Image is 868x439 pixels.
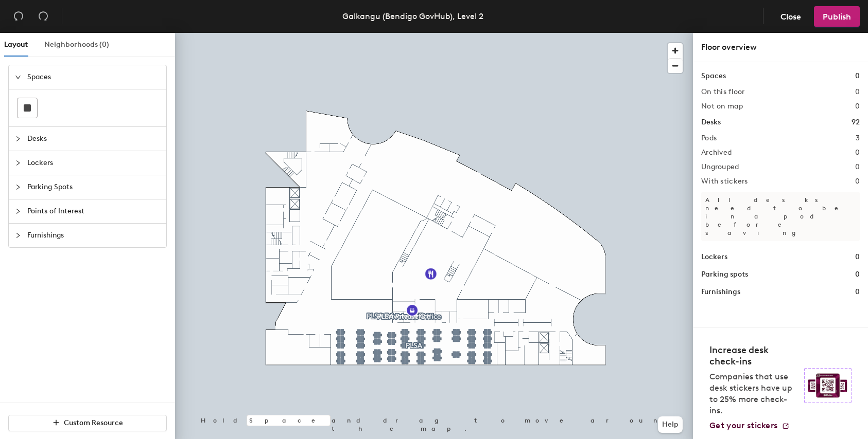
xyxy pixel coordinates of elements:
[27,65,160,89] span: Spaces
[709,371,798,416] p: Companies that use desk stickers have up to 25% more check-ins.
[701,70,726,82] h1: Spaces
[701,269,748,280] h1: Parking spots
[33,6,54,27] button: Redo (⌘ + ⇧ + Z)
[27,199,160,223] span: Points of Interest
[342,10,483,23] div: Galkangu (Bendigo GovHub), Level 2
[780,12,801,22] span: Close
[855,70,860,82] h1: 0
[27,151,160,175] span: Lockers
[855,177,860,186] h2: 0
[701,177,748,186] h2: With stickers
[15,74,21,80] span: expanded
[701,88,745,96] h2: On this floor
[15,232,21,239] span: collapsed
[701,117,721,128] h1: Desks
[15,208,21,214] span: collapsed
[701,163,739,171] h2: Ungrouped
[701,286,740,298] h1: Furnishings
[8,6,29,27] button: Undo (⌘ + Z)
[8,415,167,431] button: Custom Resource
[855,163,860,171] h2: 0
[701,134,717,142] h2: Pods
[15,160,21,166] span: collapsed
[855,149,860,157] h2: 0
[772,6,810,27] button: Close
[709,420,777,430] span: Get your stickers
[823,12,851,22] span: Publish
[709,344,798,367] h4: Increase desk check-ins
[701,149,732,157] h2: Archived
[701,251,727,263] h1: Lockers
[804,368,852,403] img: Sticker logo
[15,184,21,190] span: collapsed
[701,41,860,53] div: Floor overview
[4,40,28,49] span: Layout
[856,134,860,142] h2: 3
[855,251,860,263] h1: 0
[709,420,790,431] a: Get your stickers
[855,269,860,280] h1: 0
[814,6,860,27] button: Publish
[701,192,860,241] p: All desks need to be in a pod before saving
[27,175,160,199] span: Parking Spots
[855,286,860,298] h1: 0
[15,136,21,142] span: collapsed
[855,88,860,96] h2: 0
[44,40,109,49] span: Neighborhoods (0)
[852,117,860,128] h1: 92
[701,102,743,111] h2: Not on map
[64,418,123,427] span: Custom Resource
[658,416,683,433] button: Help
[27,127,160,151] span: Desks
[27,224,160,247] span: Furnishings
[855,102,860,111] h2: 0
